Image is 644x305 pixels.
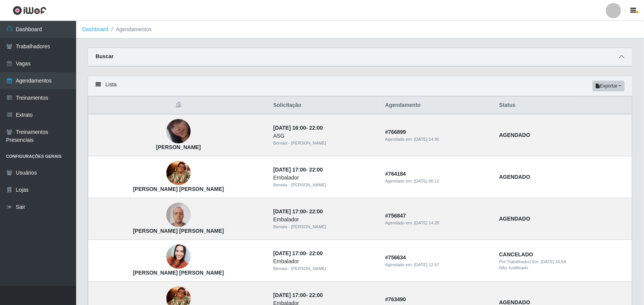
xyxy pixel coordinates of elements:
[273,216,376,224] div: Embalador
[309,250,323,256] time: 22:00
[385,254,406,261] strong: # 756634
[82,26,108,32] a: Dashboard
[166,151,191,195] img: Ana Cláudia da Costa Santos Henriques
[414,221,439,225] time: [DATE] 14:28
[273,257,376,265] div: Embalador
[88,76,632,96] div: Lista
[166,199,191,231] img: Pedro Flávio Elias Leite
[309,292,323,298] time: 22:00
[166,110,191,153] img: thayane marques de lima
[96,53,113,59] strong: Buscar
[133,270,224,276] strong: [PERSON_NAME] [PERSON_NAME]
[273,167,306,173] time: [DATE] 17:00
[499,216,531,222] strong: AGENDADO
[385,178,490,184] div: Agendado em:
[273,208,306,214] time: [DATE] 17:00
[273,140,376,146] div: Bemais - [PERSON_NAME]
[385,136,490,143] div: Agendado em:
[273,182,376,188] div: Bemais - [PERSON_NAME]
[269,97,381,114] th: Solicitação
[385,213,406,219] strong: # 756847
[273,132,376,140] div: ASG
[414,179,439,183] time: [DATE] 06:12
[309,167,323,173] time: 22:00
[499,259,530,264] span: Por: Trabalhador
[414,262,439,267] time: [DATE] 12:57
[499,174,531,180] strong: AGENDADO
[499,265,627,271] div: Não Justificado
[108,25,152,33] li: Agendamentos
[385,296,406,302] strong: # 763490
[385,171,406,177] strong: # 764184
[541,259,566,264] time: [DATE] 16:58
[495,97,632,114] th: Status
[414,137,439,141] time: [DATE] 14:36
[133,186,224,192] strong: [PERSON_NAME] [PERSON_NAME]
[76,21,644,38] nav: breadcrumb
[13,6,46,15] img: CoreUI Logo
[273,167,323,173] strong: -
[273,174,376,182] div: Embalador
[166,241,191,273] img: Gabriela Alencar Luna
[133,228,224,234] strong: [PERSON_NAME] [PERSON_NAME]
[273,292,323,298] strong: -
[273,250,323,256] strong: -
[499,251,533,257] strong: CANCELADO
[309,125,323,131] time: 22:00
[385,220,490,226] div: Agendado em:
[385,262,490,268] div: Agendado em:
[273,125,323,131] strong: -
[273,125,306,131] time: [DATE] 16:00
[273,250,306,256] time: [DATE] 17:00
[381,97,494,114] th: Agendamento
[499,259,627,265] div: | Em:
[273,265,376,272] div: Bemais - [PERSON_NAME]
[499,132,531,138] strong: AGENDADO
[273,208,323,214] strong: -
[309,208,323,214] time: 22:00
[273,224,376,230] div: Bemais - [PERSON_NAME]
[385,129,406,135] strong: # 766899
[593,81,625,91] button: Exportar
[156,144,201,150] strong: [PERSON_NAME]
[273,292,306,298] time: [DATE] 17:00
